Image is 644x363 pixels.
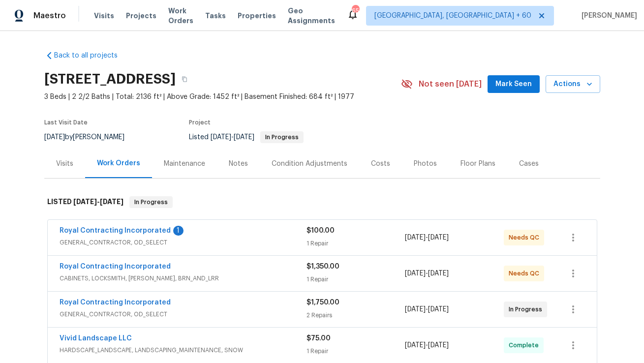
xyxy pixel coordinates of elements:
h6: LISTED [47,196,123,208]
h2: [STREET_ADDRESS] [44,74,176,84]
div: 2 Repairs [307,310,405,320]
span: Needs QC [509,269,543,278]
div: Notes [229,159,248,169]
span: Geo Assignments [288,6,335,26]
span: [DATE] [44,134,65,141]
span: [DATE] [405,234,426,241]
span: Mark Seen [495,78,532,91]
span: - [405,269,449,278]
a: Royal Contracting Incorporated [60,227,171,234]
span: Tasks [205,12,226,19]
span: Last Visit Date [44,120,88,125]
span: In Progress [261,134,303,140]
span: GENERAL_CONTRACTOR, OD_SELECT [60,238,307,247]
div: 1 Repair [307,346,405,356]
span: [DATE] [211,134,231,141]
span: HARDSCAPE_LANDSCAPE, LANDSCAPING_MAINTENANCE, SNOW [60,345,307,355]
span: [DATE] [405,306,426,313]
span: [GEOGRAPHIC_DATA], [GEOGRAPHIC_DATA] + 60 [374,11,531,21]
span: In Progress [130,197,172,207]
span: Complete [509,340,543,350]
div: Photos [414,159,437,169]
button: Copy Address [176,70,193,88]
div: Cases [519,159,539,169]
span: [DATE] [100,198,123,205]
span: [DATE] [428,270,449,277]
span: [DATE] [428,234,449,241]
span: [DATE] [405,270,426,277]
span: Work Orders [168,6,193,26]
span: - [405,233,449,242]
a: Vivid Landscape LLC [60,335,132,342]
span: Properties [238,11,276,21]
span: CABINETS, LOCKSMITH, [PERSON_NAME], BRN_AND_LRR [60,273,307,283]
div: 652 [352,6,359,16]
button: Actions [546,75,600,93]
div: Costs [371,159,390,169]
span: [DATE] [73,198,97,205]
span: 3 Beds | 2 2/2 Baths | Total: 2136 ft² | Above Grade: 1452 ft² | Basement Finished: 684 ft² | 1977 [44,92,401,102]
span: Projects [126,11,156,21]
span: [DATE] [428,342,449,349]
span: - [211,134,254,141]
span: - [405,340,449,350]
div: Visits [56,159,73,169]
span: GENERAL_CONTRACTOR, OD_SELECT [60,309,307,319]
span: Not seen [DATE] [419,79,482,89]
span: [DATE] [234,134,254,141]
a: Royal Contracting Incorporated [60,299,171,306]
span: [DATE] [405,342,426,349]
span: Project [189,120,211,125]
span: $1,350.00 [307,263,339,270]
a: Back to all projects [44,51,139,60]
span: $1,750.00 [307,299,339,306]
div: Floor Plans [460,159,495,169]
button: Mark Seen [488,75,540,93]
span: - [73,198,123,205]
span: $75.00 [307,335,331,342]
span: [DATE] [428,306,449,313]
span: Maestro [33,11,66,21]
span: Needs QC [509,233,543,242]
span: Actions [553,78,592,91]
div: Maintenance [164,159,205,169]
div: Work Orders [97,158,140,168]
span: - [405,304,449,314]
span: Visits [94,11,114,21]
span: In Progress [509,304,546,314]
span: Listed [189,134,304,141]
div: by [PERSON_NAME] [44,131,136,143]
div: 1 Repair [307,239,405,248]
div: Condition Adjustments [272,159,347,169]
span: [PERSON_NAME] [578,11,637,21]
div: 1 Repair [307,274,405,284]
a: Royal Contracting Incorporated [60,263,171,270]
div: 1 [173,226,184,236]
div: LISTED [DATE]-[DATE]In Progress [44,186,600,218]
span: $100.00 [307,227,335,234]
